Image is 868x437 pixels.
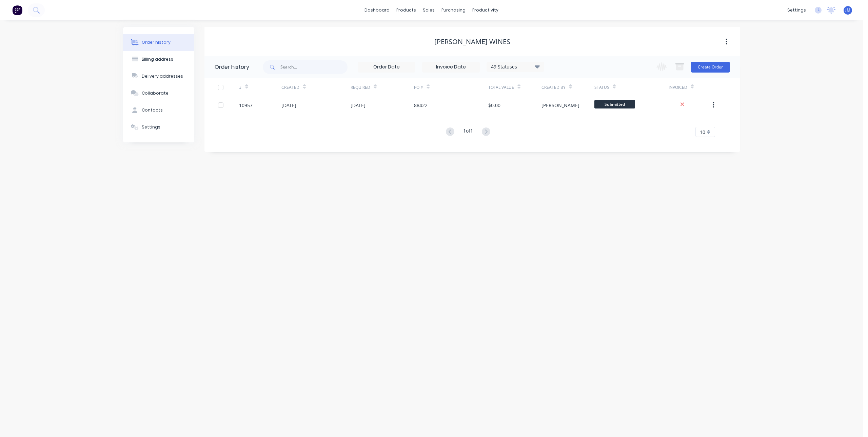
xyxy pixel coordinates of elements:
div: products [393,5,419,15]
div: Invoiced [669,78,711,97]
div: Total Value [488,84,514,91]
div: PO # [414,84,423,91]
div: Order history [215,63,249,71]
div: purchasing [438,5,469,15]
div: Required [351,78,414,97]
div: Total Value [488,78,541,97]
button: Order history [123,34,194,51]
div: 10957 [239,102,253,109]
div: 1 of 1 [463,127,473,137]
div: productivity [469,5,502,15]
div: Contacts [142,107,163,113]
div: Status [594,78,669,97]
div: [PERSON_NAME] Wines [434,38,510,46]
div: Required [351,84,370,91]
div: $0.00 [488,102,500,109]
div: Created By [541,84,566,91]
span: Submitted [594,100,635,108]
span: JM [845,7,850,13]
input: Invoice Date [422,62,479,72]
div: Status [594,84,609,91]
div: 88422 [414,102,428,109]
div: # [239,84,242,91]
div: [DATE] [351,102,366,109]
a: dashboard [361,5,393,15]
button: Delivery addresses [123,68,194,85]
div: Delivery addresses [142,73,183,79]
button: Create Order [691,62,730,73]
button: Contacts [123,102,194,119]
div: Created [281,84,299,91]
div: [DATE] [281,102,296,109]
div: PO # [414,78,488,97]
button: Collaborate [123,85,194,102]
input: Order Date [358,62,415,72]
div: Settings [142,124,160,130]
div: settings [784,5,809,15]
div: Created [281,78,350,97]
div: Order history [142,39,171,45]
div: # [239,78,281,97]
div: Created By [541,78,594,97]
div: Billing address [142,56,173,62]
img: Factory [12,5,22,15]
div: Collaborate [142,90,169,96]
span: 10 [700,128,705,136]
button: Settings [123,119,194,136]
button: Billing address [123,51,194,68]
div: 49 Statuses [487,63,544,71]
div: Invoiced [669,84,687,91]
input: Search... [280,60,348,74]
div: [PERSON_NAME] [541,102,579,109]
div: sales [419,5,438,15]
